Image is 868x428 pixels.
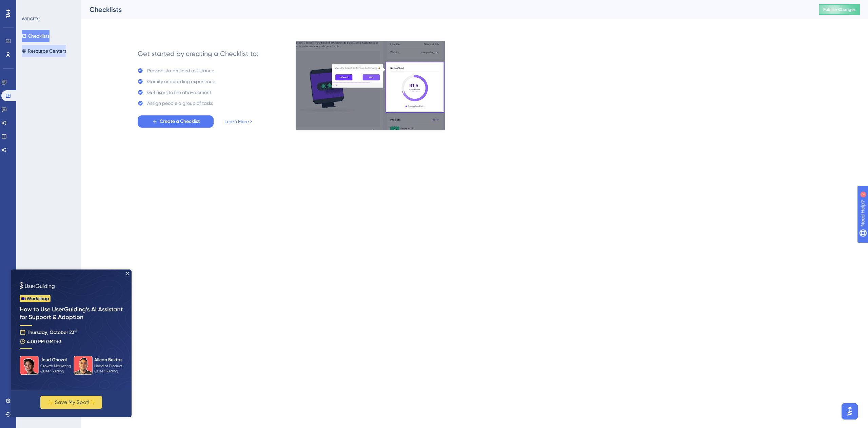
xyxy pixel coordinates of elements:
[47,3,49,9] div: 2
[160,117,200,126] span: Create a Checklist
[147,99,213,107] div: Assign people a group of tasks
[22,16,39,22] div: WIDGETS
[147,88,211,96] div: Get users to the aha-moment
[16,2,42,10] span: Need Help?
[823,7,856,12] span: Publish Changes
[295,40,445,131] img: e28e67207451d1beac2d0b01ddd05b56.gif
[138,115,214,128] button: Create a Checklist
[224,117,252,126] a: Learn More >
[819,4,860,15] button: Publish Changes
[115,3,118,5] div: Close Preview
[147,77,215,86] div: Gamify onboarding experience
[22,30,50,42] button: Checklists
[840,401,860,422] iframe: UserGuiding AI Assistant Launcher
[22,45,66,57] button: Resource Centers
[147,67,214,75] div: Provide streamlined assistance
[29,126,91,139] button: ✨ Save My Spot!✨
[138,49,258,58] div: Get started by creating a Checklist to:
[90,5,802,14] div: Checklists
